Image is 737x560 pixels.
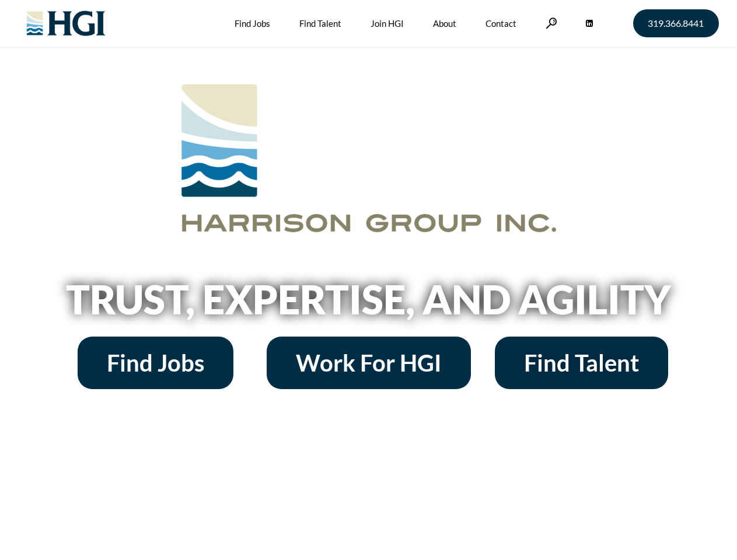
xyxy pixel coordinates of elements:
h2: Trust, Expertise, and Agility [36,279,701,319]
a: 319.366.8441 [633,9,719,37]
a: Search [546,17,557,29]
span: Work For HGI [296,351,442,374]
span: Find Talent [524,351,639,374]
a: Work For HGI [267,337,471,389]
span: 319.366.8441 [648,19,704,28]
a: Find Talent [495,337,668,389]
a: Find Jobs [78,337,233,389]
span: Find Jobs [107,351,204,374]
